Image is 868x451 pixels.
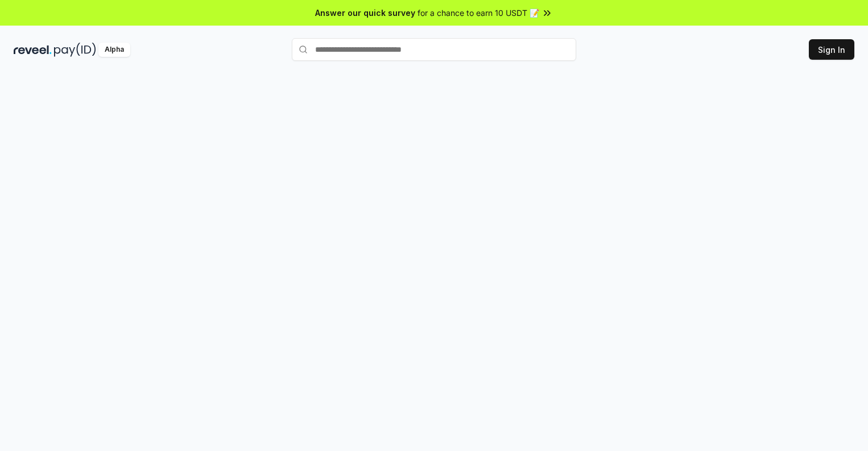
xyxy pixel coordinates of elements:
[418,7,539,19] span: for a chance to earn 10 USDT 📝
[315,7,415,19] span: Answer our quick survey
[98,43,130,57] div: Alpha
[54,43,96,57] img: pay_id
[809,39,854,60] button: Sign In
[14,43,52,57] img: reveel_dark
